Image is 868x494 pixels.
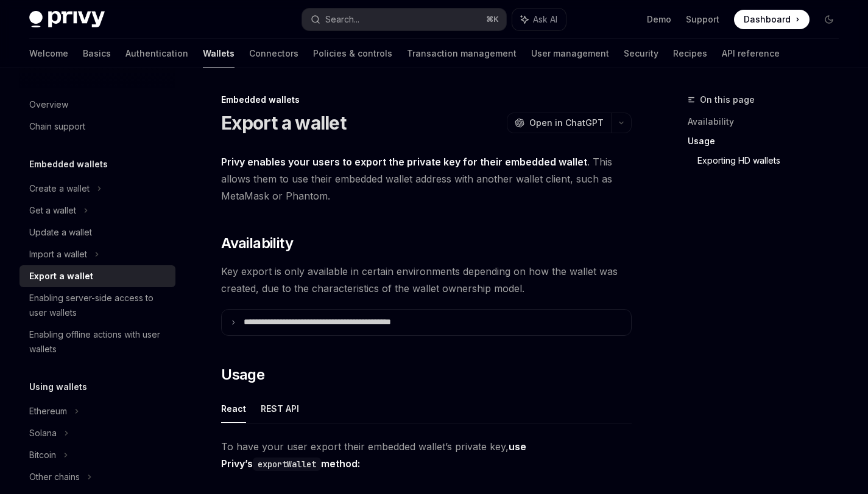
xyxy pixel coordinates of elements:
[697,151,849,170] a: Exporting HD wallets
[734,10,810,29] a: Dashboard
[529,117,604,129] span: Open in ChatGPT
[624,39,658,68] a: Security
[29,247,87,262] div: Import a wallet
[19,287,175,324] a: Enabling server-side access to user wallets
[19,116,175,137] a: Chain support
[407,39,517,68] a: Transaction management
[261,394,299,423] button: REST API
[302,9,506,30] button: Search...⌘K
[512,9,566,30] button: Ask AI
[221,94,632,106] div: Embedded wallets
[125,39,188,68] a: Authentication
[29,39,68,68] a: Welcome
[19,324,175,360] a: Enabling offline actions with user wallets
[221,112,346,134] h1: Export a wallet
[325,12,359,27] div: Search...
[29,157,108,172] h5: Embedded wallets
[507,113,611,133] button: Open in ChatGPT
[29,404,67,419] div: Ethereum
[221,440,526,470] strong: use Privy’s method:
[688,112,849,131] a: Availability
[29,97,68,112] div: Overview
[221,394,246,423] button: React
[688,131,849,151] a: Usage
[686,13,719,26] a: Support
[221,263,632,297] span: Key export is only available in certain environments depending on how the wallet was created, due...
[29,269,93,284] div: Export a wallet
[700,92,755,107] span: On this page
[29,448,56,462] div: Bitcoin
[221,156,587,168] strong: Privy enables your users to export the private key for their embedded wallet
[253,457,321,471] code: exportWallet
[29,291,168,320] div: Enabling server-side access to user wallets
[722,39,780,68] a: API reference
[221,365,264,384] span: Usage
[221,153,632,204] span: . This allows them to use their embedded wallet address with another wallet client, such as MetaM...
[486,15,499,24] span: ⌘ K
[19,221,175,243] a: Update a wallet
[819,10,839,29] button: Toggle dark mode
[83,39,111,68] a: Basics
[19,94,175,116] a: Overview
[29,327,168,357] div: Enabling offline actions with user wallets
[29,181,90,196] div: Create a wallet
[744,13,791,26] span: Dashboard
[647,13,671,26] a: Demo
[19,265,175,287] a: Export a wallet
[531,39,609,68] a: User management
[313,39,392,68] a: Policies & controls
[29,470,80,484] div: Other chains
[221,438,632,472] span: To have your user export their embedded wallet’s private key,
[673,39,707,68] a: Recipes
[249,39,298,68] a: Connectors
[533,13,557,26] span: Ask AI
[29,203,76,218] div: Get a wallet
[29,225,92,240] div: Update a wallet
[29,11,105,28] img: dark logo
[29,380,87,394] h5: Using wallets
[203,39,235,68] a: Wallets
[221,234,293,253] span: Availability
[29,426,57,440] div: Solana
[29,119,85,134] div: Chain support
